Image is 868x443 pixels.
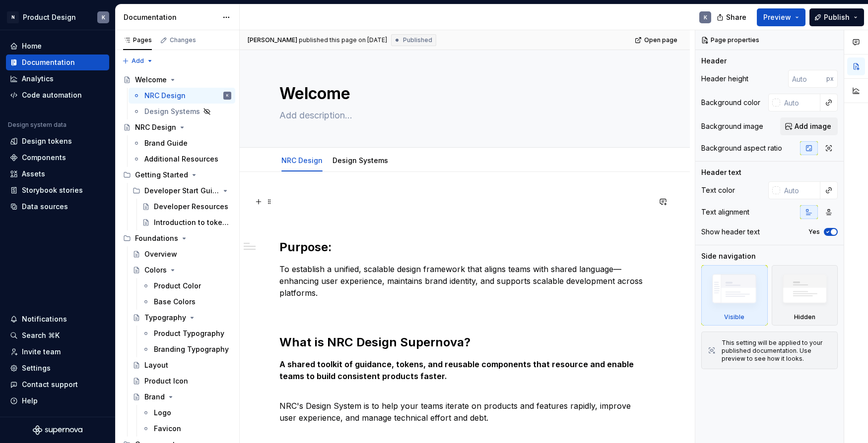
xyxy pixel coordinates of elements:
[135,122,176,132] div: NRC Design
[704,13,707,21] div: K
[279,263,650,299] p: To establish a unified, scalable design framework that aligns teams with shared language— enhanci...
[129,389,235,405] a: Brand
[22,169,45,179] div: Assets
[138,199,235,215] a: Developer Resources
[403,36,432,44] span: Published
[701,98,760,108] div: Background color
[154,408,171,418] div: Logo
[299,36,387,44] div: published this page on [DATE]
[22,202,68,212] div: Data sources
[144,392,165,402] div: Brand
[701,227,760,237] div: Show header text
[119,119,235,135] a: NRC Design
[701,121,763,131] div: Background image
[701,207,749,217] div: Text alignment
[124,12,217,22] div: Documentation
[6,393,109,409] button: Help
[119,72,235,88] a: Welcome
[780,117,838,135] button: Add image
[724,313,744,321] div: Visible
[780,181,820,199] input: Auto
[154,329,224,338] div: Product Typography
[763,12,791,22] span: Preview
[22,57,75,67] div: Documentation
[248,36,297,44] span: [PERSON_NAME]
[22,347,61,357] div: Invite team
[632,33,682,47] a: Open page
[277,150,327,170] div: NRC Design
[726,12,746,22] span: Share
[329,150,392,170] div: Design Systems
[6,38,109,54] a: Home
[6,328,109,343] button: Search ⌘K
[226,91,229,101] div: K
[6,360,109,376] a: Settings
[644,36,677,44] span: Open page
[6,133,109,149] a: Design tokens
[22,363,51,373] div: Settings
[170,36,196,44] div: Changes
[701,167,741,177] div: Header text
[6,311,109,327] button: Notifications
[22,380,78,389] div: Contact support
[722,339,831,363] div: This setting will be applied to your published documentation. Use preview to see how it looks.
[279,400,650,424] p: NRC's Design System is to help your teams iterate on products and features rapidly, improve user ...
[144,313,186,323] div: Typography
[701,143,782,153] div: Background aspect ratio
[701,265,768,326] div: Visible
[144,154,218,164] div: Additional Resources
[154,344,229,354] div: Branding Typography
[138,294,235,310] a: Base Colors
[6,377,109,392] button: Contact support
[333,156,388,165] a: Design Systems
[129,310,235,326] a: Typography
[135,75,167,85] div: Welcome
[129,88,235,104] a: NRC DesignK
[22,41,42,51] div: Home
[22,314,67,324] div: Notifications
[138,341,235,357] a: Branding Typography
[135,170,188,180] div: Getting Started
[144,360,168,370] div: Layout
[7,11,19,23] div: N
[119,167,235,183] div: Getting Started
[6,71,109,87] a: Analytics
[6,87,109,103] a: Code automation
[22,74,54,84] div: Analytics
[138,326,235,341] a: Product Typography
[144,138,188,148] div: Brand Guide
[129,151,235,167] a: Additional Resources
[22,185,83,195] div: Storybook stories
[102,13,105,21] div: K
[6,199,109,215] a: Data sources
[701,74,748,84] div: Header height
[132,57,144,65] span: Add
[129,373,235,389] a: Product Icon
[144,91,186,101] div: NRC Design
[144,186,219,196] div: Developer Start Guide
[138,215,235,230] a: Introduction to tokens
[144,265,167,275] div: Colors
[808,228,820,236] label: Yes
[129,104,235,119] a: Design Systems
[154,281,201,291] div: Product Color
[138,421,235,437] a: Favicon
[123,36,152,44] div: Pages
[154,297,196,307] div: Base Colors
[788,70,826,88] input: Auto
[809,8,864,26] button: Publish
[144,249,177,259] div: Overview
[701,56,727,66] div: Header
[22,90,82,100] div: Code automation
[22,396,38,406] div: Help
[154,218,229,227] div: Introduction to tokens
[23,12,76,22] div: Product Design
[701,251,756,261] div: Side navigation
[33,425,82,435] svg: Supernova Logo
[6,344,109,360] a: Invite team
[757,8,805,26] button: Preview
[281,156,323,165] a: NRC Design
[138,278,235,294] a: Product Color
[138,405,235,421] a: Logo
[144,107,200,116] div: Design Systems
